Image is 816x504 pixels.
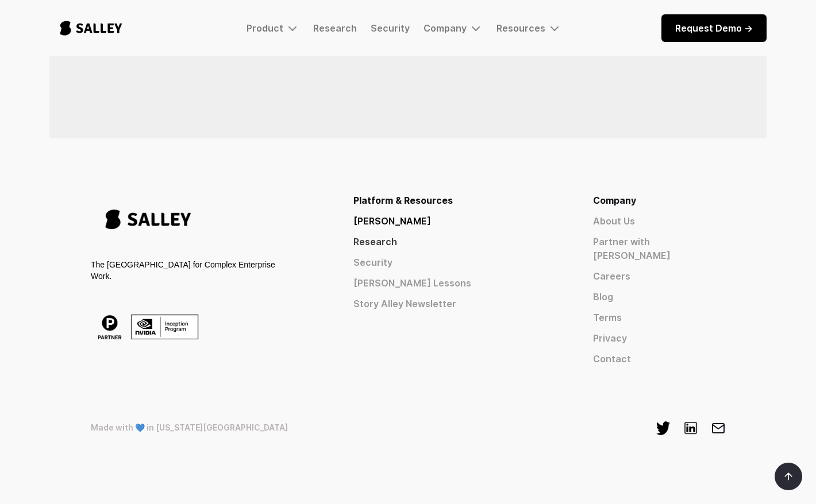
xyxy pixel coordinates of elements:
[496,21,561,35] div: Resources
[91,259,279,282] div: The [GEOGRAPHIC_DATA] for Complex Enterprise Work.
[49,9,133,47] a: home
[353,255,552,269] a: Security
[353,297,552,311] a: Story Alley Newsletter
[496,22,545,34] div: Resources
[353,235,552,249] a: Research
[353,276,552,290] a: [PERSON_NAME] Lessons
[313,22,357,34] a: Research
[593,193,725,207] div: Company
[371,22,410,34] a: Security
[353,214,552,228] a: [PERSON_NAME]
[424,22,467,34] div: Company
[424,21,483,35] div: Company
[593,214,725,228] a: About Us
[593,331,725,345] a: Privacy
[593,290,725,304] a: Blog
[593,269,725,283] a: Careers
[247,21,299,35] div: Product
[661,14,767,42] a: Request Demo ->
[593,235,725,262] a: Partner with [PERSON_NAME]
[593,352,725,366] a: Contact
[593,311,725,324] a: Terms
[353,193,552,207] div: Platform & Resources
[91,421,288,434] div: Made with 💙 in [US_STATE][GEOGRAPHIC_DATA]
[247,22,283,34] div: Product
